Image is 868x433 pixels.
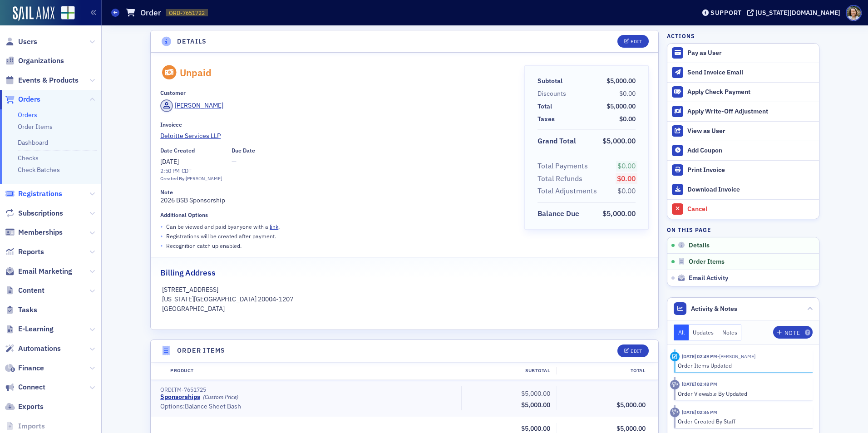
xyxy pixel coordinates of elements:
span: $0.00 [619,89,636,98]
div: Discounts [538,89,566,98]
time: 2:50 PM [160,167,180,174]
img: SailAMX [13,6,54,21]
span: Created By: [160,175,186,182]
p: Can be viewed and paid by anyone with a . [166,222,280,231]
div: Add Coupon [687,147,814,155]
a: Automations [5,344,61,354]
span: Organizations [18,56,64,66]
span: Users [18,37,37,47]
span: Total Payments [538,161,591,172]
div: Order Created By Staff [678,417,806,425]
a: [PERSON_NAME] [160,99,223,112]
span: Profile [846,5,862,21]
time: 10/2/2025 02:49 PM [682,353,717,359]
span: Subtotal [538,76,566,86]
a: Finance [5,363,44,373]
div: Order Items Updated [678,361,806,369]
span: $0.00 [619,115,636,123]
div: Balance Due [538,208,579,219]
span: Finance [18,363,44,373]
div: [PERSON_NAME] [186,175,222,182]
span: Content [18,285,44,295]
div: Note [160,189,173,196]
a: Exports [5,402,44,412]
div: Download Invoice [687,186,814,194]
div: Unpaid [180,67,212,79]
div: Product [164,367,461,374]
a: Events & Products [5,75,79,85]
div: Subtotal [461,367,556,374]
a: Memberships [5,227,63,237]
div: Apply Check Payment [687,88,814,96]
a: Connect [5,382,45,392]
a: Imports [5,421,45,431]
time: 10/2/2025 02:46 PM [682,409,717,415]
span: • [160,222,163,231]
span: Automations [18,344,61,354]
button: Apply Write-Off Adjustment [667,102,819,121]
div: Send Invoice Email [687,69,814,77]
div: 2026 BSB Sponsorship [160,189,511,205]
span: $5,000.00 [521,401,550,409]
span: $5,000.00 [521,424,550,433]
h4: On this page [667,226,819,234]
a: Content [5,285,44,295]
p: [GEOGRAPHIC_DATA] [162,304,647,314]
div: Apply Write-Off Adjustment [687,108,814,116]
button: Cancel [667,199,819,219]
span: Subscriptions [18,208,63,218]
a: Registrations [5,189,62,199]
a: Orders [18,111,37,119]
a: Users [5,37,37,47]
span: Memberships [18,227,63,237]
span: [DATE] [160,157,179,166]
button: Edit [617,344,649,357]
div: Edit [631,349,642,354]
div: Total Payments [538,161,588,172]
a: Sponsorships [160,393,200,401]
span: E-Learning [18,324,54,334]
a: Email Marketing [5,266,72,276]
div: Taxes [538,114,555,124]
p: [STREET_ADDRESS] [162,285,647,295]
span: Details [689,241,710,250]
span: Imports [18,421,45,431]
div: (Custom Price) [203,394,238,400]
a: E-Learning [5,324,54,334]
div: Invoicee [160,121,182,128]
button: Apply Check Payment [667,82,819,102]
a: Tasks [5,305,37,315]
div: ORDITM-7651725 [160,386,455,393]
a: Orders [5,94,40,104]
span: • [160,241,163,251]
p: Registrations will be created after payment. [166,232,276,240]
div: Total Refunds [538,173,582,184]
span: Florence Holland [717,353,755,359]
div: Total Adjustments [538,186,597,197]
a: Subscriptions [5,208,63,218]
button: Add Coupon [667,141,819,160]
h4: Actions [667,32,695,40]
button: Send Invoice Email [667,63,819,82]
span: $5,000.00 [602,209,636,218]
div: Additional Options [160,212,208,218]
div: [PERSON_NAME] [175,101,223,110]
span: $5,000.00 [616,401,646,409]
h4: Details [177,37,207,46]
button: Updates [689,325,718,340]
span: Connect [18,382,45,392]
a: Order Items [18,123,53,131]
span: Discounts [538,89,569,98]
a: Deloitte Services LLP [160,131,511,141]
div: Activity [670,380,680,389]
span: • [160,231,163,241]
div: [US_STATE][DOMAIN_NAME] [755,9,840,17]
span: Events & Products [18,75,79,85]
span: Orders [18,94,40,104]
span: Tasks [18,305,37,315]
div: Customer [160,89,186,96]
span: $5,000.00 [607,102,636,110]
div: Activity [670,352,680,361]
span: Grand Total [538,136,579,147]
button: All [674,325,689,340]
